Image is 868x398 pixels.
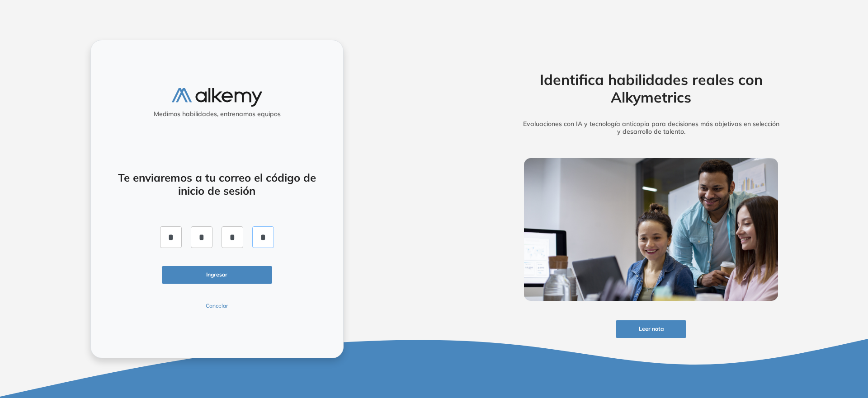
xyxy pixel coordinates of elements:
img: img-more-info [524,158,778,301]
iframe: Chat Widget [705,293,868,398]
img: logo-alkemy [172,88,262,107]
h4: Te enviaremos a tu correo el código de inicio de sesión [115,171,319,197]
div: Widget de chat [705,293,868,398]
button: Leer nota [616,320,686,338]
button: Ingresar [162,266,272,284]
h2: Identifica habilidades reales con Alkymetrics [510,71,792,106]
h5: Medimos habilidades, entrenamos equipos [94,110,340,118]
button: Cancelar [162,302,272,310]
h5: Evaluaciones con IA y tecnología anticopia para decisiones más objetivas en selección y desarroll... [510,120,792,136]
